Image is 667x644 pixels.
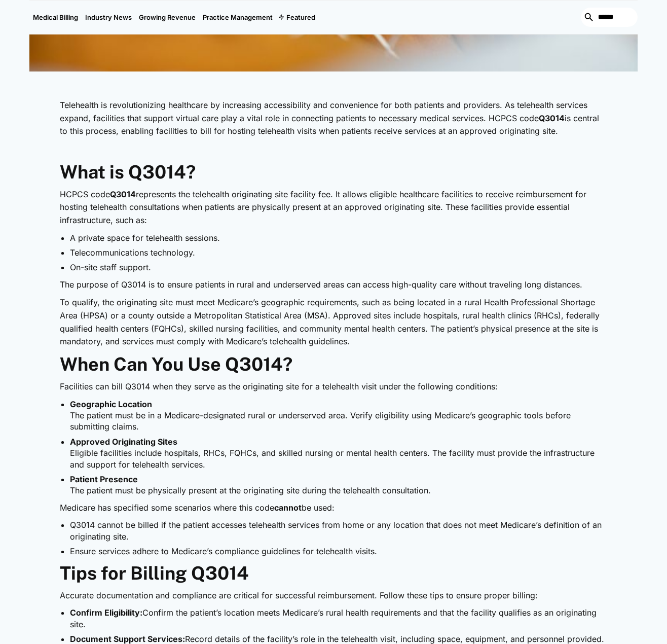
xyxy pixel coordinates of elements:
[70,262,607,273] li: On-site staff support.
[70,474,138,484] strong: Patient Presence
[539,113,565,123] strong: Q3014
[82,1,135,34] a: Industry News
[286,13,315,21] div: Featured
[70,232,607,243] li: A private space for telehealth sessions.
[60,278,607,292] p: The purpose of Q3014 is to ensure patients in rural and underserved areas can access high-quality...
[70,607,607,630] li: Confirm the patient’s location meets Medicare’s rural health requirements and that the facility q...
[135,1,199,34] a: Growing Revenue
[70,399,152,409] strong: Geographic Location
[70,519,607,542] li: Q3014 cannot be billed if the patient accesses telehealth services from home or any location that...
[70,436,607,470] li: Eligible facilities include hospitals, RHCs, FQHCs, and skilled nursing or mental health centers....
[70,607,142,618] strong: Confirm Eligibility:
[60,562,249,584] strong: Tips for Billing Q3014
[60,143,607,156] p: ‍
[70,474,607,496] li: The patient must be physically present at the originating site during the telehealth consultation.
[60,353,292,375] strong: When Can You Use Q3014?
[60,161,196,183] strong: What is Q3014?
[199,1,276,34] a: Practice Management
[70,634,185,644] strong: Document Support Services:
[60,99,607,138] p: Telehealth is revolutionizing healthcare by increasing accessibility and convenience for both pat...
[70,247,607,258] li: Telecommunications technology.
[70,546,607,557] li: Ensure services adhere to Medicare’s compliance guidelines for telehealth visits.
[29,1,82,34] a: Medical Billing
[60,296,607,348] p: To qualify, the originating site must meet Medicare’s geographic requirements, such as being loca...
[274,503,302,513] strong: cannot
[60,502,607,515] p: Medicare has specified some scenarios where this code be used:
[70,399,607,433] li: The patient must be in a Medicare-designated rural or underserved area. Verify eligibility using ...
[110,189,136,199] strong: Q3014
[60,380,607,393] p: Facilities can bill Q3014 when they serve as the originating site for a telehealth visit under th...
[60,589,607,602] p: Accurate documentation and compliance are critical for successful reimbursement. Follow these tip...
[70,437,177,447] strong: Approved Originating Sites
[60,188,607,227] p: HCPCS code represents the telehealth originating site facility fee. It allows eligible healthcare...
[276,1,319,34] div: Featured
